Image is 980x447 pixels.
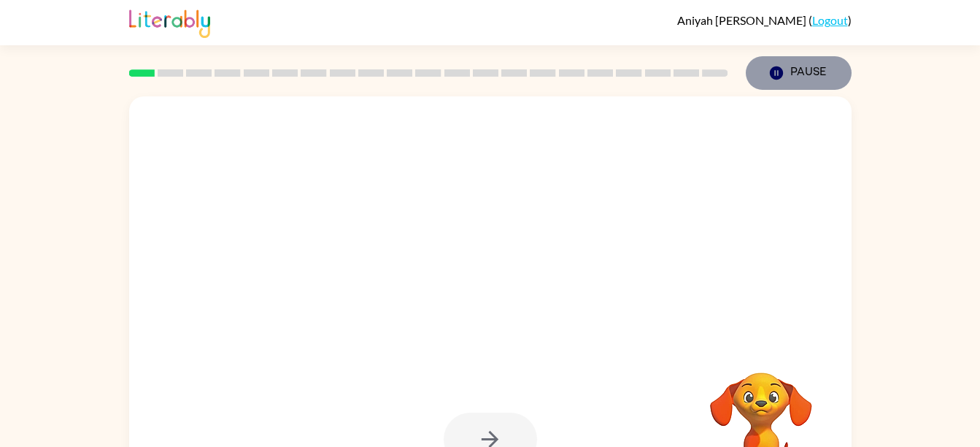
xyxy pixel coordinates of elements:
img: Literably [129,6,210,38]
span: Aniyah [PERSON_NAME] [677,13,809,27]
div: ( ) [677,13,852,27]
a: Logout [812,13,848,27]
button: Pause [746,56,852,90]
